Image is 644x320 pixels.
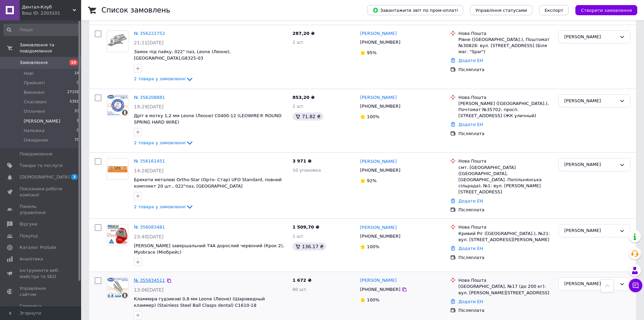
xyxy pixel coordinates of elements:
[545,8,564,13] span: Експорт
[134,243,284,255] a: [PERSON_NAME] завершальний Т4А дорослий червоний (Крок 2), Myobrace (Міобрейс)
[107,278,128,299] img: Фото товару
[77,118,79,124] span: 9
[77,128,79,134] span: 0
[458,283,553,296] div: [GEOGRAPHIC_DATA], №17 (до 200 кг): вул. [PERSON_NAME][STREET_ADDRESS]
[292,40,305,45] span: 2 шт.
[134,168,164,173] span: 14:28[DATE]
[134,140,186,145] span: 2 товара у замовленні
[470,5,532,15] button: Управління статусами
[107,225,128,246] img: Фото товару
[292,158,311,164] span: 3 971 ₴
[581,8,632,13] span: Створити замовлення
[458,131,553,137] div: Післяплата
[458,37,553,55] div: Рівне ([GEOGRAPHIC_DATA].), Поштомат №30828: вул. [STREET_ADDRESS] (Біля маг. "Spar")
[360,225,397,231] a: [PERSON_NAME]
[22,4,73,10] span: Дентал-Клуб
[134,104,164,109] span: 19:29[DATE]
[107,158,128,180] a: Фото товару
[24,128,45,134] span: Наложка
[292,287,307,292] span: 80 шт.
[367,244,379,249] span: 100%
[134,31,165,36] a: № 356221752
[458,165,553,195] div: смт. [GEOGRAPHIC_DATA] ([GEOGRAPHIC_DATA], [GEOGRAPHIC_DATA]. Попільнянська сільрада), №1: вул. [...
[292,225,319,230] span: 1 509,70 ₴
[292,104,305,109] span: 2 шт.
[458,255,553,261] div: Післяплата
[134,296,265,308] span: Кламмера гудзикові 0,8 мм Leone (Леоне) (Шаровидный кламмер) (Stainless Steel Ball Clasps dental)...
[20,244,56,251] span: Каталог ProSale
[134,204,194,209] a: 2 товара у замовленні
[20,233,38,239] span: Покупці
[458,224,553,230] div: Нова Пошта
[539,5,569,15] button: Експорт
[360,287,400,292] span: [PHONE_NUMBER]
[20,268,63,280] span: Інструменти веб-майстра та SEO
[458,277,553,283] div: Нова Пошта
[292,112,323,121] div: 71.82 ₴
[134,177,282,195] a: Брекети металеві Ortho-Star (Орто- Стар) UFO Standard, повний комплект 20 шт., 022"паз, [GEOGRAPH...
[292,168,321,173] span: 10 упаковка
[569,7,637,13] a: Створити замовлення
[107,34,128,48] img: Фото товару
[134,76,194,81] a: 2 товара у замовленні
[134,95,165,100] a: № 356208881
[134,278,165,283] a: № 355834511
[24,70,33,77] span: Нові
[360,277,397,284] a: [PERSON_NAME]
[292,234,305,239] span: 1 шт.
[292,31,315,36] span: 287,20 ₴
[107,277,128,299] a: Фото товару
[69,60,78,65] span: 14
[458,158,553,164] div: Нова Пошта
[458,307,553,314] div: Післяплата
[564,161,617,168] div: Богдана
[3,24,80,36] input: Пошук
[564,280,617,287] div: Богдана
[74,108,79,114] span: 33
[107,224,128,246] a: Фото товару
[20,42,81,54] span: Замовлення та повідомлення
[458,94,553,101] div: Нова Пошта
[134,113,282,125] a: Дріт в мотку 1,2 мм Leone (Леоне) С0400-12 (LEOWIRE® ROUND SPRING HARD WIRE)
[360,40,400,45] span: [PHONE_NUMBER]
[20,60,48,66] span: Замовлення
[475,8,527,13] span: Управління статусами
[74,70,79,77] span: 14
[367,50,377,55] span: 95%
[458,299,483,304] a: Додати ЕН
[107,94,128,116] a: Фото товару
[458,246,483,251] a: Додати ЕН
[20,285,63,298] span: Управління сайтом
[20,186,63,198] span: Показники роботи компанії
[101,6,170,14] h1: Список замовлень
[360,104,400,109] span: [PHONE_NUMBER]
[360,158,397,165] a: [PERSON_NAME]
[564,98,617,105] div: Богдана
[107,95,128,116] img: Фото товару
[629,279,642,292] button: Чат з покупцем
[107,30,128,52] a: Фото товару
[458,231,553,243] div: Кривий Ріг ([GEOGRAPHIC_DATA].), №21: вул. [STREET_ADDRESS][PERSON_NAME]
[564,34,617,41] div: Богдана
[458,58,483,63] a: Додати ЕН
[134,204,186,209] span: 2 товара у замовленні
[20,204,63,216] span: Панель управління
[134,40,164,45] span: 21:21[DATE]
[360,30,397,37] a: [PERSON_NAME]
[458,67,553,73] div: Післяплата
[360,168,400,173] span: [PHONE_NUMBER]
[22,10,81,16] div: Ваш ID: 2203101
[360,94,397,101] a: [PERSON_NAME]
[292,95,315,100] span: 853,20 ₴
[458,101,553,119] div: [PERSON_NAME] ([GEOGRAPHIC_DATA].), Почтомат №35702: просп. [STREET_ADDRESS] (ЖК уличный)
[134,158,165,164] a: № 356161451
[20,151,52,157] span: Повідомлення
[134,49,231,61] a: Замок під пайку, 022" паз, Leone (Леоне), [GEOGRAPHIC_DATA],G8325-03
[458,30,553,37] div: Нова Пошта
[70,99,79,105] span: 5350
[373,7,458,13] span: Завантажити звіт по пром-оплаті
[24,99,47,105] span: Скасовані
[20,174,70,180] span: [DEMOGRAPHIC_DATA]
[24,137,48,143] span: Ожидание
